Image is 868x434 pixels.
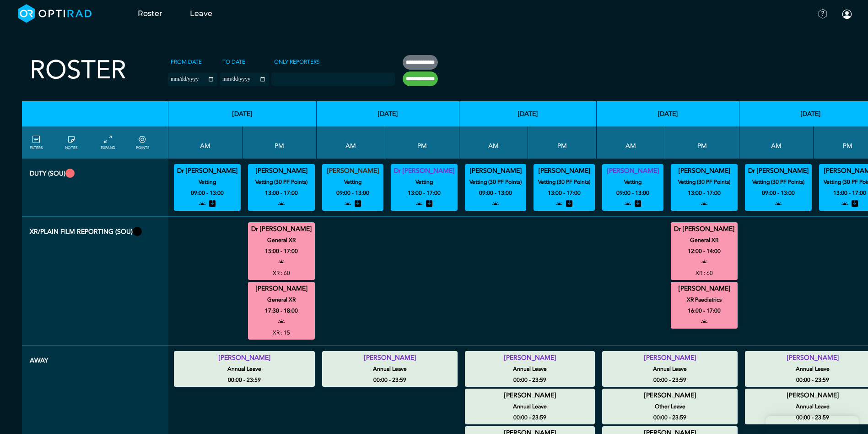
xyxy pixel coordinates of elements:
[272,74,318,82] input: null
[739,126,814,159] th: AM
[695,268,713,279] small: XR : 60
[602,389,738,424] div: Other Leave 00:00 - 23:59
[534,164,595,211] div: Vetting (30 PF Points) 13:00 - 17:00
[345,198,351,209] i: open to allocation
[602,164,663,211] div: Vetting 09:00 - 13:00
[604,390,736,401] summary: [PERSON_NAME]
[317,126,385,159] th: AM
[465,351,595,387] div: Annual Leave 00:00 - 23:59
[598,363,742,374] small: Annual Leave
[175,165,239,176] summary: Dr [PERSON_NAME]
[528,126,597,159] th: PM
[688,305,721,316] small: 16:00 - 17:00
[688,187,721,198] small: 13:00 - 17:00
[265,305,298,316] small: 17:30 - 18:00
[278,198,285,209] i: open to allocation
[323,165,382,176] summary: [PERSON_NAME]
[671,282,738,329] div: XR Paediatrics 16:00 - 17:00
[199,198,205,209] i: open to allocation
[598,401,742,412] small: Other Leave
[701,257,707,268] i: open to allocation
[459,101,597,126] th: [DATE]
[667,294,742,305] small: XR Paediatrics
[408,187,441,198] small: 13:00 - 17:00
[385,126,459,159] th: PM
[355,198,361,209] i: stored entry
[479,187,512,198] small: 09:00 - 13:00
[22,217,168,346] th: XR/Plain Film Reporting (SOU)
[775,198,782,209] i: open to allocation
[278,257,285,268] i: open to allocation
[833,187,866,198] small: 13:00 - 17:00
[248,222,315,280] div: General XR 15:00 - 17:00
[667,176,742,187] small: Vetting (30 PF Points)
[671,164,738,211] div: Vetting (30 PF Points) 13:00 - 17:00
[322,351,458,387] div: Annual Leave 00:00 - 23:59
[416,198,422,209] i: open to allocation
[598,176,668,187] small: Vetting
[461,176,530,187] small: Vetting (30 PF Points)
[667,235,742,246] small: General XR
[466,390,593,401] summary: [PERSON_NAME]
[602,351,738,387] div: Annual Leave 00:00 - 23:59
[323,352,456,363] summary: [PERSON_NAME]
[30,134,43,151] a: FILTERS
[265,187,298,198] small: 13:00 - 17:00
[318,176,388,187] small: Vetting
[273,327,290,338] small: XR : 15
[220,55,248,69] label: To date
[65,134,77,151] a: show/hide notes
[852,198,858,209] i: stored entry
[604,165,662,176] summary: [PERSON_NAME]
[672,224,736,235] summary: Dr [PERSON_NAME]
[265,246,298,257] small: 15:00 - 17:00
[248,282,315,340] div: General XR 17:30 - 18:00
[556,198,562,209] i: open to allocation
[796,412,829,423] small: 00:00 - 23:59
[513,374,546,385] small: 00:00 - 23:59
[170,363,319,374] small: Annual Leave
[701,316,707,327] i: open to allocation
[548,187,581,198] small: 13:00 - 17:00
[701,198,707,209] i: open to allocation
[387,176,462,187] small: Vetting
[244,176,319,187] small: Vetting (30 PF Points)
[566,198,572,209] i: stored entry
[243,126,317,159] th: PM
[209,198,216,209] i: stored entry
[249,165,313,176] summary: [PERSON_NAME]
[174,164,241,211] div: Vetting 09:00 - 13:00
[168,55,205,69] label: From date
[174,351,315,387] div: Annual Leave 00:00 - 23:59
[271,55,323,69] label: Only Reporters
[466,165,525,176] summary: [PERSON_NAME]
[336,187,369,198] small: 09:00 - 13:00
[513,412,546,423] small: 00:00 - 23:59
[616,187,649,198] small: 09:00 - 13:00
[672,283,736,294] summary: [PERSON_NAME]
[535,165,593,176] summary: [PERSON_NAME]
[136,134,149,151] a: collapse/expand expected points
[796,374,829,385] small: 00:00 - 23:59
[688,246,721,257] small: 12:00 - 14:00
[604,352,736,363] summary: [PERSON_NAME]
[22,159,168,217] th: Duty (SOU)
[426,198,432,209] i: stored entry
[465,389,595,424] div: Annual Leave 00:00 - 23:59
[665,126,739,159] th: PM
[168,101,317,126] th: [DATE]
[465,164,526,211] div: Vetting (30 PF Points) 09:00 - 13:00
[373,374,406,385] small: 00:00 - 23:59
[841,198,848,209] i: open to allocation
[653,374,686,385] small: 00:00 - 23:59
[273,268,290,279] small: XR : 60
[653,412,686,423] small: 00:00 - 23:59
[278,316,285,327] i: open to allocation
[317,101,459,126] th: [DATE]
[318,363,462,374] small: Annual Leave
[625,198,631,209] i: open to allocation
[392,165,456,176] summary: Dr [PERSON_NAME]
[191,187,224,198] small: 09:00 - 13:00
[168,126,243,159] th: AM
[249,224,313,235] summary: Dr [PERSON_NAME]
